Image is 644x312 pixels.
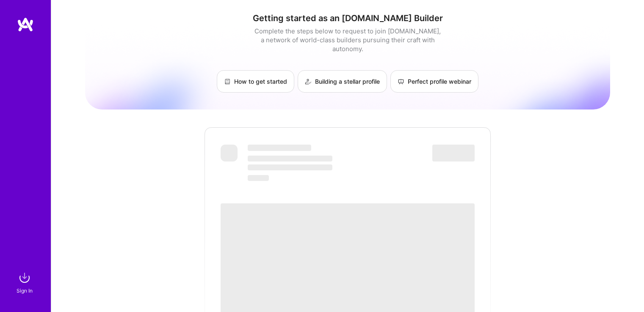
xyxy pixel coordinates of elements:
a: Building a stellar profile [298,70,387,93]
span: ‌ [221,145,238,161]
img: sign in [16,269,33,286]
span: ‌ [248,145,311,151]
h1: Getting started as an [DOMAIN_NAME] Builder [85,13,610,23]
img: How to get started [224,78,231,85]
span: ‌ [432,145,475,161]
a: sign inSign In [18,269,33,295]
span: ‌ [248,164,332,170]
span: ‌ [248,175,269,181]
div: Complete the steps below to request to join [DOMAIN_NAME], a network of world-class builders purs... [252,27,443,53]
img: logo [17,17,34,32]
span: ‌ [248,156,332,161]
a: Perfect profile webinar [390,70,478,93]
img: Building a stellar profile [305,78,312,85]
div: Sign In [17,286,33,295]
a: How to get started [217,70,294,93]
img: Perfect profile webinar [398,78,404,85]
